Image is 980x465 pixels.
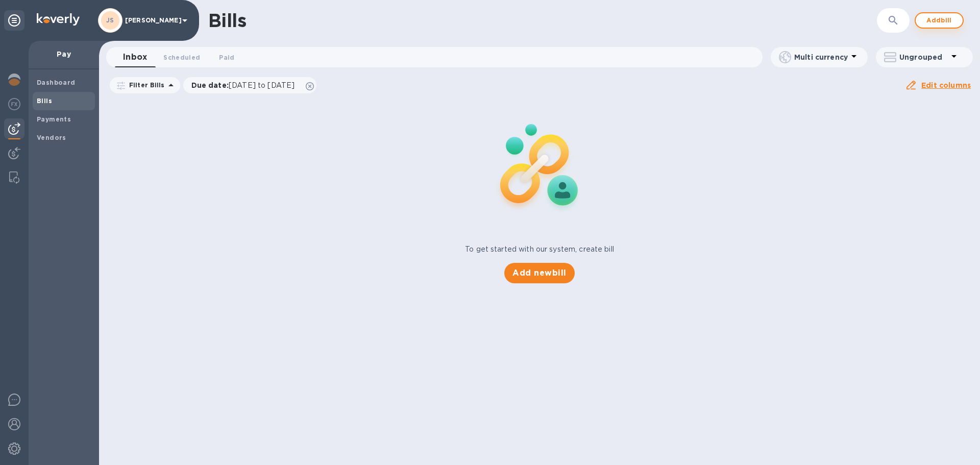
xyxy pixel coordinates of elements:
p: Multi currency [794,52,848,62]
div: Due date:[DATE] to [DATE] [183,77,317,93]
img: Foreign exchange [8,98,20,110]
p: To get started with our system, create bill [465,244,614,255]
button: Addbill [915,12,964,29]
b: Vendors [37,134,66,141]
span: Add new bill [512,267,566,279]
p: Filter Bills [125,81,165,89]
p: Ungrouped [899,52,948,62]
div: Unpin categories [4,10,24,31]
p: Due date : [191,80,300,90]
u: Edit columns [921,81,971,89]
h1: Bills [208,10,246,31]
p: Pay [37,49,91,59]
span: [DATE] to [DATE] [229,81,295,89]
span: Add bill [924,14,954,27]
button: Add newbill [504,263,574,283]
p: [PERSON_NAME] [125,17,176,24]
b: Bills [37,97,52,105]
span: Scheduled [163,52,200,63]
b: JS [106,16,114,24]
span: Paid [219,52,234,63]
img: Logo [37,13,80,26]
b: Payments [37,115,71,123]
b: Dashboard [37,79,76,86]
span: Inbox [123,50,147,64]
